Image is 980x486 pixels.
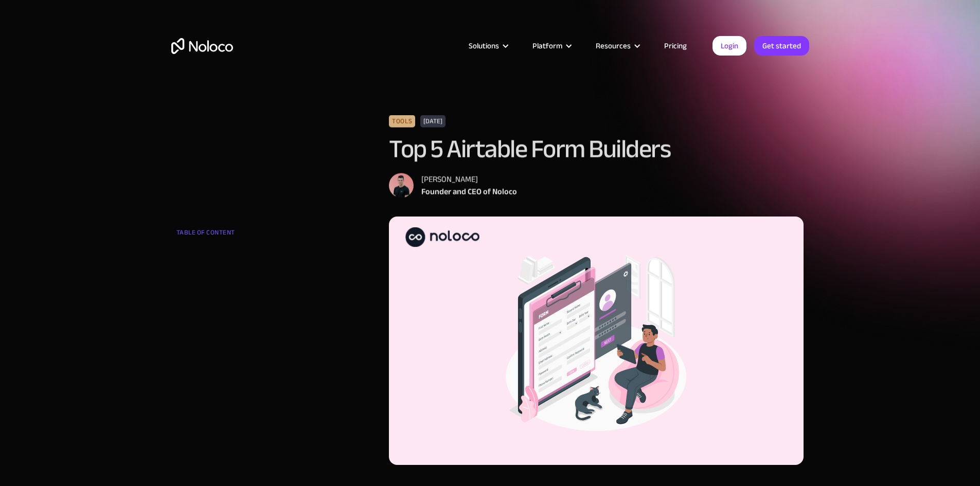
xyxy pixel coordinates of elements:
div: Tools [389,115,415,128]
div: [PERSON_NAME] [421,173,517,186]
div: [DATE] [420,115,446,128]
a: Pricing [651,39,700,52]
a: Get started [754,36,809,56]
div: Founder and CEO of Noloco [421,186,517,198]
div: Resources [596,39,631,52]
div: TABLE OF CONTENT [176,225,301,245]
a: Login [712,36,746,56]
h1: Top 5 Airtable Form Builders [389,135,804,163]
div: Platform [532,39,562,52]
div: Resources [583,39,651,52]
div: Solutions [456,39,520,52]
div: Solutions [469,39,499,52]
a: home [171,38,233,54]
div: Platform [520,39,583,52]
